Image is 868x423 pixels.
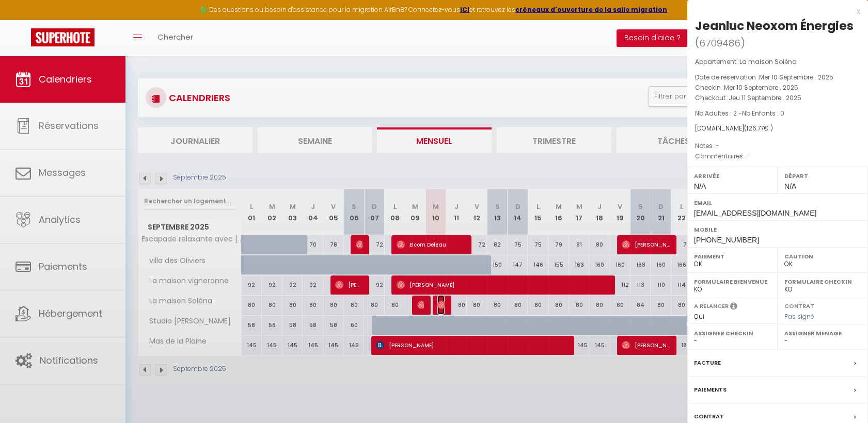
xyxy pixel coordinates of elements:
span: Nb Adultes : 2 - [695,109,784,118]
i: Sélectionner OUI si vous souhaiter envoyer les séquences de messages post-checkout [730,302,737,313]
span: [PHONE_NUMBER] [694,236,759,244]
label: Formulaire Bienvenue [694,276,771,287]
label: A relancer [694,302,729,311]
label: Facture [694,357,721,368]
label: Mobile [694,224,861,235]
p: Date de réservation : [695,72,860,83]
span: Nb Enfants : 0 [742,109,784,118]
span: - [746,152,750,160]
span: 6709486 [699,37,740,50]
p: Checkin : [695,83,860,93]
span: Mer 10 Septembre . 2025 [724,83,798,92]
label: Contrat [694,411,724,422]
span: - [716,141,719,150]
span: N/A [694,182,706,190]
p: Commentaires : [695,151,860,161]
span: Pas signé [784,312,814,321]
label: Email [694,198,861,208]
label: Contrat [784,302,814,308]
p: Appartement : [695,57,860,67]
div: Jeanluc Neoxom Énergies [695,18,854,34]
p: Notes : [695,141,860,151]
span: Jeu 11 Septembre . 2025 [729,93,801,102]
label: Arrivée [694,171,771,181]
span: ( € ) [744,124,773,133]
span: [EMAIL_ADDRESS][DOMAIN_NAME] [694,209,816,217]
p: Checkout : [695,93,860,103]
span: La maison Soléna [739,57,797,66]
span: ( ) [695,36,745,50]
span: 126.77 [747,124,764,133]
span: Mer 10 Septembre . 2025 [759,73,833,82]
div: x [687,5,860,18]
label: Assigner Checkin [694,328,771,338]
div: [DOMAIN_NAME] [695,124,860,134]
label: Paiement [694,251,771,262]
label: Départ [784,171,861,181]
label: Formulaire Checkin [784,276,861,287]
button: Ouvrir le widget de chat LiveChat [8,4,39,35]
label: Caution [784,251,861,262]
label: Assigner Menage [784,328,861,338]
span: N/A [784,182,796,190]
label: Paiements [694,384,727,395]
